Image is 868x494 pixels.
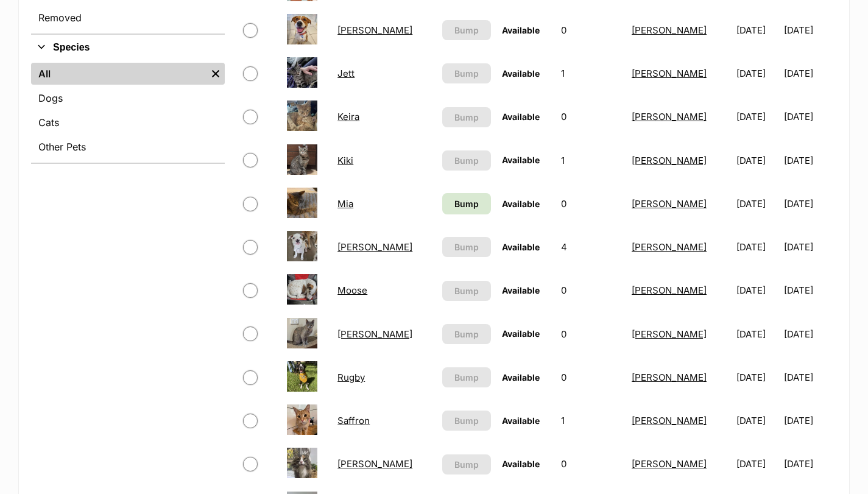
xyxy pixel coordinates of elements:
a: Bump [442,193,490,214]
td: [DATE] [784,400,836,442]
span: Bump [454,284,479,297]
button: Bump [442,107,490,127]
span: Bump [454,328,479,341]
a: Remove filter [206,63,225,85]
span: Available [502,111,540,122]
a: Dogs [31,87,225,109]
td: [DATE] [732,356,783,398]
td: [DATE] [732,96,783,138]
a: [PERSON_NAME] [632,68,707,79]
span: Available [502,242,540,252]
td: 0 [556,356,626,398]
a: Kiki [337,155,353,166]
td: [DATE] [784,313,836,355]
a: Other Pets [31,136,225,158]
a: [PERSON_NAME] [632,284,707,296]
td: [DATE] [732,400,783,442]
td: 1 [556,139,626,182]
a: [PERSON_NAME] [337,241,412,253]
td: [DATE] [784,183,836,225]
td: 0 [556,183,626,225]
a: Saffron [337,415,370,426]
td: [DATE] [784,52,836,94]
span: Bump [454,241,479,253]
button: Bump [442,454,490,475]
td: 1 [556,400,626,442]
span: Available [502,68,540,79]
td: [DATE] [732,313,783,355]
td: [DATE] [784,356,836,398]
button: Bump [442,367,490,387]
span: Available [502,155,540,165]
span: Available [502,25,540,35]
a: [PERSON_NAME] [632,198,707,210]
td: [DATE] [732,443,783,485]
td: 0 [556,96,626,138]
a: [PERSON_NAME] [632,328,707,340]
td: [DATE] [732,52,783,94]
td: [DATE] [784,269,836,311]
span: Available [502,372,540,383]
button: Bump [442,324,490,344]
span: Bump [454,458,479,471]
a: Cats [31,111,225,133]
a: [PERSON_NAME] [632,372,707,383]
td: [DATE] [732,183,783,225]
a: Mia [337,198,353,210]
a: Removed [31,7,225,29]
a: All [31,63,206,85]
div: Species [31,60,225,163]
span: Available [502,415,540,426]
a: [PERSON_NAME] [337,24,412,36]
td: 0 [556,269,626,311]
a: Moose [337,284,367,296]
td: [DATE] [784,443,836,485]
span: Available [502,199,540,209]
a: [PERSON_NAME] [632,24,707,36]
a: [PERSON_NAME] [632,155,707,166]
span: Bump [454,371,479,384]
button: Bump [442,20,490,40]
td: [DATE] [732,269,783,311]
td: [DATE] [732,226,783,268]
a: [PERSON_NAME] [337,328,412,340]
td: 1 [556,52,626,94]
td: [DATE] [784,9,836,51]
td: 0 [556,9,626,51]
button: Bump [442,150,490,171]
button: Bump [442,63,490,83]
span: Bump [454,24,479,37]
td: [DATE] [784,139,836,182]
a: Jett [337,68,355,79]
span: Bump [454,111,479,124]
td: 0 [556,443,626,485]
a: Rugby [337,372,365,383]
a: [PERSON_NAME] [632,458,707,470]
td: [DATE] [784,226,836,268]
td: 4 [556,226,626,268]
td: [DATE] [732,139,783,182]
a: [PERSON_NAME] [632,111,707,122]
button: Species [31,40,225,55]
a: [PERSON_NAME] [632,415,707,426]
a: [PERSON_NAME] [337,458,412,470]
span: Bump [454,67,479,80]
button: Bump [442,411,490,431]
td: [DATE] [732,9,783,51]
a: [PERSON_NAME] [632,241,707,253]
span: Bump [454,197,479,210]
span: Available [502,328,540,339]
span: Bump [454,414,479,427]
td: [DATE] [784,96,836,138]
span: Bump [454,154,479,167]
span: Available [502,459,540,469]
button: Bump [442,237,490,257]
a: Keira [337,111,359,122]
button: Bump [442,281,490,301]
span: Available [502,285,540,295]
td: 0 [556,313,626,355]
